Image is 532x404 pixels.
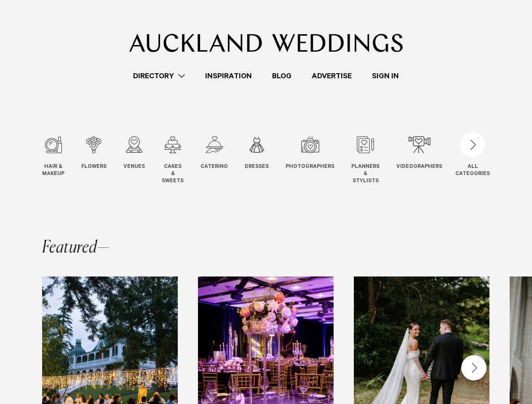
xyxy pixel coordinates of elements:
[455,164,490,178] div: ALL CATEGORIES
[302,70,362,82] a: Advertise
[396,136,442,171] a: Videographers
[81,136,107,171] a: Flowers
[351,164,380,185] span: Planners & Stylists
[201,164,228,171] span: Catering
[351,136,380,185] a: Planners & Stylists
[396,136,459,185] swiper-slide: 9 / 12
[42,136,64,178] a: Hair & Makeup
[262,70,302,82] a: Blog
[201,136,245,185] swiper-slide: 5 / 12
[81,164,107,171] span: Flowers
[245,136,286,185] swiper-slide: 6 / 12
[123,136,145,171] a: Venues
[42,164,64,178] span: Hair & Makeup
[286,136,351,185] swiper-slide: 7 / 12
[162,164,184,185] span: Cakes & Sweets
[162,136,201,185] swiper-slide: 4 / 12
[362,70,409,82] a: Sign In
[286,136,334,171] a: Photographers
[42,239,110,256] h2: Featured
[123,70,195,82] a: Directory
[245,164,269,171] span: Dresses
[245,136,269,171] a: Dresses
[81,136,123,185] swiper-slide: 2 / 12
[195,70,262,82] a: Inspiration
[162,136,184,185] a: Cakes & Sweets
[42,136,81,185] swiper-slide: 1 / 12
[129,34,403,52] img: Auckland Weddings Logo
[396,164,442,171] span: Videographers
[455,136,490,176] button: ALLCATEGORIES
[123,164,145,171] span: Venues
[351,136,396,185] swiper-slide: 8 / 12
[123,136,162,185] swiper-slide: 3 / 12
[201,136,228,171] a: Catering
[286,164,334,171] span: Photographers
